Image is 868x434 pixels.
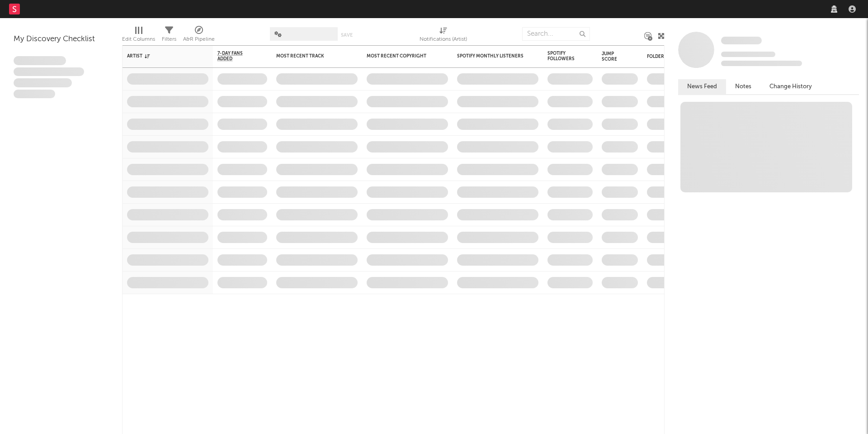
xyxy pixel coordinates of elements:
[162,23,176,49] div: Filters
[721,52,775,57] span: Tracking Since: [DATE]
[602,51,624,62] div: Jump Score
[647,54,715,59] div: Folders
[183,23,215,49] div: A&R Pipeline
[726,79,760,94] button: Notes
[420,23,467,49] div: Notifications (Artist)
[217,51,254,62] span: 7-Day Fans Added
[721,61,802,66] span: 0 fans last week
[547,51,579,62] div: Spotify Followers
[122,23,155,49] div: Edit Columns
[420,34,467,45] div: Notifications (Artist)
[162,34,176,45] div: Filters
[721,36,762,45] a: Some Artist
[367,53,434,59] div: Most Recent Copyright
[14,90,55,99] span: Aliquam viverra
[14,56,66,65] span: Lorem ipsum dolor
[14,67,84,76] span: Integer aliquet in purus et
[457,53,525,59] div: Spotify Monthly Listeners
[14,34,108,45] div: My Discovery Checklist
[14,78,72,87] span: Praesent ac interdum
[122,34,155,45] div: Edit Columns
[341,33,353,38] button: Save
[522,27,590,41] input: Search...
[721,37,762,44] span: Some Artist
[760,79,821,94] button: Change History
[678,79,726,94] button: News Feed
[183,34,215,45] div: A&R Pipeline
[276,53,344,59] div: Most Recent Track
[127,53,195,59] div: Artist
